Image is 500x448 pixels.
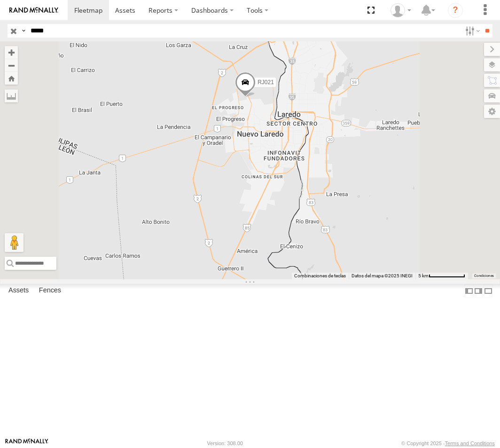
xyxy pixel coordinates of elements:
label: Assets [4,284,33,298]
button: Escala del mapa: 5 km por 74 píxeles [415,273,468,279]
label: Measure [5,89,18,102]
a: Visit our Website [5,439,48,448]
label: Dock Summary Table to the Right [474,284,483,298]
label: Dock Summary Table to the Left [464,284,474,298]
span: 5 km [418,273,429,278]
button: Zoom in [5,46,18,59]
img: rand-logo.svg [9,7,58,14]
button: Zoom out [5,59,18,72]
a: Condiciones (se abre en una nueva pestaña) [474,274,494,277]
label: Fences [34,284,66,298]
button: Zoom Home [5,72,18,85]
div: Version: 308.00 [207,440,243,446]
a: Terms and Conditions [445,440,495,446]
span: Datos del mapa ©2025 INEGI [352,273,413,278]
button: Arrastra el hombrecito naranja al mapa para abrir Street View [5,233,23,252]
span: RJ021 [258,79,274,86]
button: Combinaciones de teclas [294,273,346,279]
label: Search Filter Options [461,24,482,38]
label: Map Settings [484,105,500,118]
i: ? [448,3,463,18]
label: Search Query [20,24,27,38]
div: © Copyright 2025 - [401,440,495,446]
div: Josue Jimenez [387,3,414,17]
label: Hide Summary Table [484,284,493,298]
